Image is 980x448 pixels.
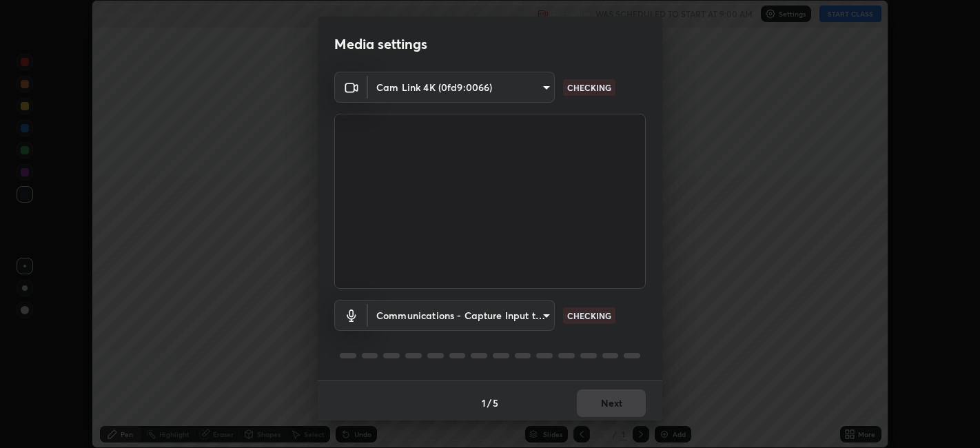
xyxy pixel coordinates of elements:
p: CHECKING [567,309,611,322]
h4: 1 [482,396,486,410]
h2: Media settings [334,35,427,53]
h4: / [487,396,491,410]
h4: 5 [493,396,498,410]
div: Cam Link 4K (0fd9:0066) [368,300,555,331]
div: Cam Link 4K (0fd9:0066) [368,72,555,103]
p: CHECKING [567,81,611,94]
